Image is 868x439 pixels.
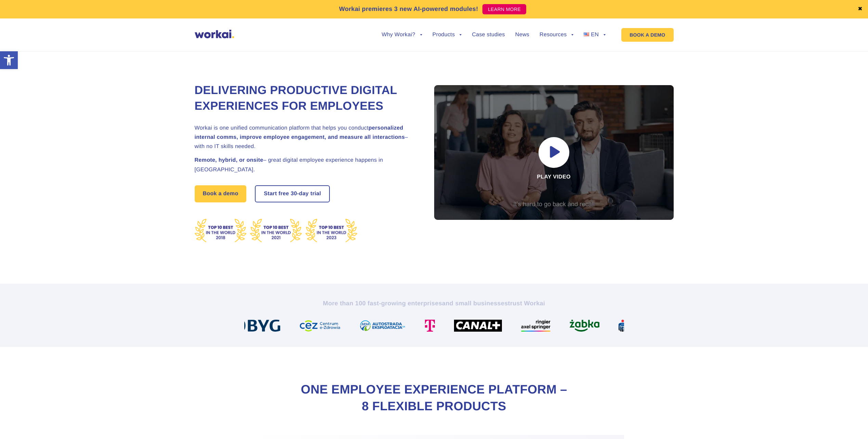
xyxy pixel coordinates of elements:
[195,185,247,202] a: Book a demo
[442,300,508,307] i: and small businesses
[297,381,571,414] h2: One Employee Experience Platform – 8 flexible products
[381,32,422,38] a: Why Workai?
[339,4,478,14] p: Workai premieres 3 new AI-powered modules!
[591,32,599,38] span: EN
[195,156,417,174] h2: – great digital employee experience happens in [GEOGRAPHIC_DATA].
[515,32,529,38] a: News
[195,157,263,163] strong: Remote, hybrid, or onsite
[621,28,673,42] a: BOOK A DEMO
[256,186,329,202] a: Start free30-daytrial
[195,123,417,151] h2: Workai is one unified communication platform that helps you conduct – with no IT skills needed.
[858,6,863,12] a: ✖
[540,32,573,38] a: Resources
[291,191,309,197] i: 30-day
[432,32,462,38] a: Products
[482,4,526,14] a: LEARN MORE
[195,83,417,114] h1: Delivering Productive Digital Experiences for Employees
[434,85,674,220] div: Play video
[472,32,505,38] a: Case studies
[244,299,624,307] h2: More than 100 fast-growing enterprises trust Workai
